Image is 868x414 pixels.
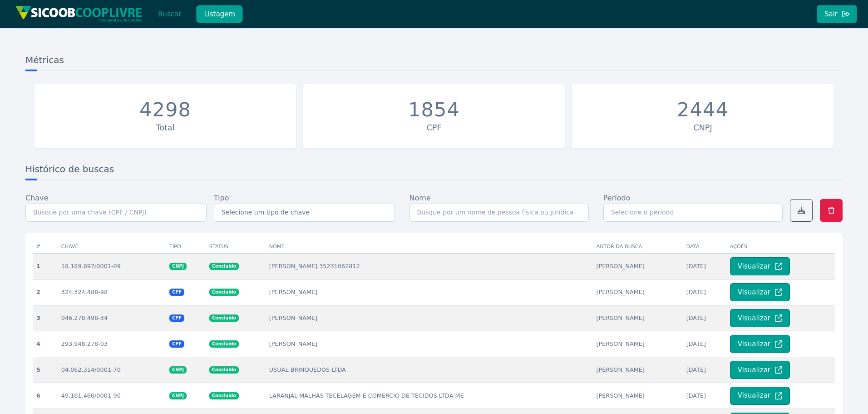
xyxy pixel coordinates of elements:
td: [PERSON_NAME] [593,331,683,357]
span: Concluido [209,263,239,270]
label: Período [603,193,631,204]
h3: Métricas [25,54,843,70]
th: Status [206,240,266,254]
span: Concluido [209,314,239,322]
td: [PERSON_NAME] [593,279,683,305]
button: Visualizar [730,283,790,301]
td: [PERSON_NAME] [593,357,683,383]
td: [DATE] [683,279,726,305]
button: Visualizar [730,309,790,327]
td: [PERSON_NAME] [266,331,593,357]
div: 4298 [139,98,191,122]
td: [PERSON_NAME] [266,279,593,305]
button: Visualizar [730,257,790,275]
label: Tipo [214,193,229,204]
td: USUAL BRINQUEDOS LTDA [266,357,593,383]
button: Listagem [196,5,243,23]
td: 18.189.897/0001-09 [58,253,166,279]
input: Selecione o período [603,204,783,222]
label: Nome [409,193,431,204]
td: [DATE] [683,383,726,409]
div: CPF [308,122,560,134]
button: Visualizar [730,361,790,379]
td: 293.948.278-03 [58,331,166,357]
th: 1 [33,253,58,279]
td: [DATE] [683,357,726,383]
td: [DATE] [683,331,726,357]
td: [PERSON_NAME] [266,305,593,331]
div: 2444 [677,98,729,122]
span: Concluido [209,340,239,348]
span: CNPJ [169,263,187,270]
span: CPF [169,314,184,322]
th: Ações [726,240,835,254]
button: Visualizar [730,335,790,353]
input: Busque por um nome de pessoa física ou jurídica [409,204,589,222]
button: Buscar [150,5,189,23]
span: Concluido [209,366,239,374]
th: Nome [266,240,593,254]
input: Busque por uma chave (CPF / CNPJ) [25,204,207,222]
th: Tipo [166,240,206,254]
th: 6 [33,383,58,409]
button: Sair [817,5,857,23]
td: [PERSON_NAME] [593,383,683,409]
span: Concluido [209,289,239,296]
div: CNPJ [577,122,829,134]
th: 3 [33,305,58,331]
img: img/sicoob_cooplivre.png [15,5,143,22]
h3: Histórico de buscas [25,163,843,180]
th: Chave [58,240,166,254]
td: 324.324.488-98 [58,279,166,305]
button: Visualizar [730,387,790,405]
span: CNPJ [169,366,187,374]
label: Chave [25,193,48,204]
div: Total [39,122,291,134]
td: [DATE] [683,253,726,279]
span: CNPJ [169,392,187,399]
span: CPF [169,289,184,296]
th: # [33,240,58,254]
span: Concluido [209,392,239,399]
th: 5 [33,357,58,383]
td: [PERSON_NAME] 35231062812 [266,253,593,279]
th: Autor da busca [593,240,683,254]
span: CPF [169,340,184,348]
td: [DATE] [683,305,726,331]
td: LARANJAL MALHAS TECELAGEM E COMERCIO DE TECIDOS LTDA ME [266,383,593,409]
td: 04.062.314/0001-70 [58,357,166,383]
th: Data [683,240,726,254]
th: 2 [33,279,58,305]
div: 1854 [408,98,460,122]
td: [PERSON_NAME] [593,253,683,279]
td: 49.161.460/0001-90 [58,383,166,409]
td: 046.278.498-34 [58,305,166,331]
th: 4 [33,331,58,357]
td: [PERSON_NAME] [593,305,683,331]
